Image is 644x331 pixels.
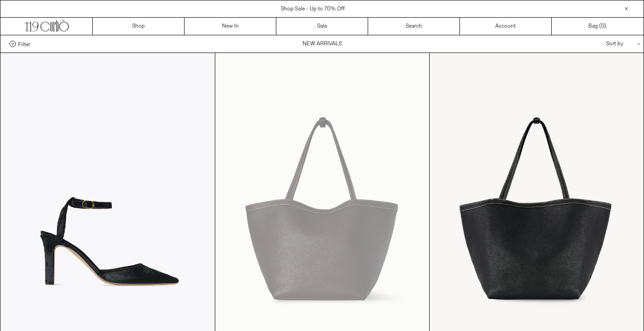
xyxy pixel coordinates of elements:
[93,18,185,35] a: Shop
[185,18,276,35] a: New In
[281,5,345,13] a: Shop Sale - Up to 70% Off
[276,18,368,35] a: Sale
[368,18,460,35] a: Search
[601,22,606,30] span: )
[460,18,552,35] a: Account
[552,18,644,35] a: Bag ()
[18,41,30,47] span: Filter
[601,23,604,30] span: 0
[553,35,635,53] div: Sort by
